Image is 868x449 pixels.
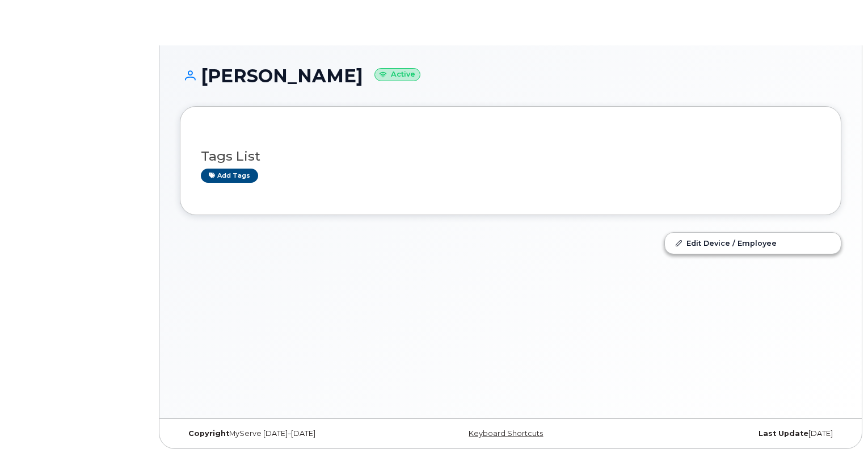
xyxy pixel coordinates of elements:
[665,233,841,253] a: Edit Device / Employee
[469,429,543,438] a: Keyboard Shortcuts
[180,429,401,438] div: MyServe [DATE]–[DATE]
[201,149,820,163] h3: Tags List
[621,429,841,438] div: [DATE]
[180,66,841,86] h1: [PERSON_NAME]
[374,68,420,81] small: Active
[188,429,229,438] strong: Copyright
[201,169,258,183] a: Add tags
[759,429,808,438] strong: Last Update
